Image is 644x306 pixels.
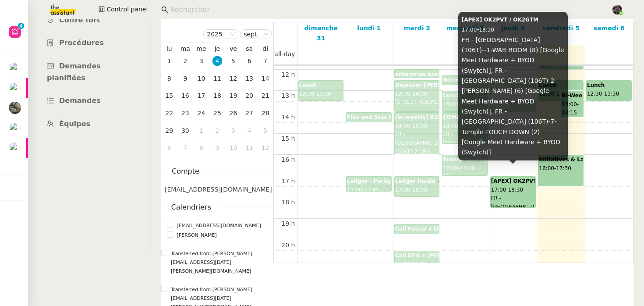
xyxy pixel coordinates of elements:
td: 05/10/2025 [257,122,273,140]
div: 5 [261,126,270,135]
div: 1 [164,56,174,66]
b: Lunch [587,82,605,88]
div: - [347,177,391,191]
div: 26 [229,108,238,118]
td: 11/09/2025 [209,70,226,88]
nz-select-item: sept. [244,30,268,39]
span: 20:30 [395,261,410,267]
td: 02/09/2025 [177,53,194,70]
td: 09/10/2025 [209,139,226,157]
td: 18/09/2025 [209,87,226,105]
div: 27 [244,108,254,118]
span: [EMAIL_ADDRESS][DOMAIN_NAME] [173,221,264,230]
div: 3 [229,126,238,135]
div: 9 [180,74,190,83]
td: 03/10/2025 [225,122,241,140]
td: 20/09/2025 [241,87,258,105]
div: 20 h [280,240,297,250]
span: 13:00 [562,101,577,107]
div: 7 [261,56,270,66]
td: 08/10/2025 [193,139,209,157]
div: 19 [229,91,238,100]
button: Control panel [93,4,153,16]
div: 12 [261,143,270,153]
td: 07/09/2025 [257,53,273,70]
span: 16:00 [539,165,554,171]
th: ven. [225,45,241,53]
div: 25 [212,108,222,118]
span: 16:00 [412,123,428,129]
span: Compte [165,166,206,178]
td: 04/09/2025 [209,53,226,70]
div: 4 [212,56,222,66]
img: users%2FrLg9kJpOivdSURM9kMyTNR7xGo72%2Favatar%2Fb3a3d448-9218-437f-a4e5-c617cb932dda [9,142,21,154]
div: 18 h [280,197,297,207]
b: Call Pascal x [PERSON_NAME] re DFG [395,226,505,232]
td: 19/09/2025 [225,87,241,105]
div: - [395,81,439,107]
div: 1 [196,126,206,135]
div: 24 [196,108,206,118]
td: 03/09/2025 [193,53,209,70]
p: 4 [19,23,23,31]
img: users%2FAXgjBsdPtrYuxuZvIJjRexEdqnq2%2Favatar%2F1599931753966.jpeg [9,62,21,74]
div: 5 [229,56,238,66]
span: 17:45 [364,187,379,193]
div: 8 [196,143,206,153]
div: - [443,76,487,85]
b: Déjeuner [PERSON_NAME] (Indosuez) x [PERSON_NAME] @Nowhere [395,82,595,88]
td: 11/10/2025 [241,139,258,157]
a: Coffre fort [33,10,145,31]
span: Demandes [59,96,101,105]
td: 23/09/2025 [177,105,194,122]
td: 04/10/2025 [241,122,258,140]
a: 1 septembre 2025 [355,22,382,34]
td: 21/09/2025 [257,87,273,105]
b: Flex and Stax Biweekly (w/ Pascal) [347,114,450,120]
div: 23 [180,108,190,118]
td: 13/09/2025 [241,70,258,88]
th: dim. [257,45,273,53]
div: 14 h [280,112,297,122]
div: - [395,113,439,154]
div: 11 [244,143,254,153]
a: Demandes planifiées [33,56,145,88]
div: - [587,81,631,100]
div: 21 h [280,261,297,271]
div: - [395,70,439,78]
a: Demandes [33,91,145,111]
div: 17 h [280,176,297,186]
b: COMEX | G&A & Corporate & BU [443,114,537,120]
span: FR - [GEOGRAPHIC_DATA] (106T)-8-OLYMPUS (75) [Google Meet Hardware + BYOD (Swytch)] [395,195,450,253]
span: [STREET_ADDRESS] [395,99,447,105]
td: 09/09/2025 [177,70,194,88]
span: 17:00 [347,187,362,193]
a: 31 août 2025 [297,22,345,45]
span: 21:30 [412,261,428,267]
th: sam. [241,45,258,53]
span: Coffre fort [59,16,100,24]
td: 30/09/2025 [177,122,194,140]
div: - [299,81,343,100]
div: 6 [164,143,174,153]
div: 10 [196,74,206,83]
div: 21 [261,91,270,100]
div: 3 [196,56,206,66]
div: 9 [212,143,222,153]
div: 20 [244,91,254,100]
a: 3 septembre 2025 [445,22,485,34]
th: jeu. [209,45,226,53]
div: 12 [229,74,238,83]
span: 16:00 [443,165,458,171]
span: 12:30 [587,91,602,97]
td: 06/09/2025 [241,53,258,70]
b: Enterprise Projects Meeting [443,157,526,163]
a: 6 septembre 2025 [592,22,626,34]
b: Lunch [299,82,317,88]
div: - [491,177,535,207]
div: - [443,92,487,111]
a: Équipes [33,114,145,135]
div: 4 [244,126,254,135]
span: 12:30 [299,91,315,97]
div: 7 [180,143,190,153]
